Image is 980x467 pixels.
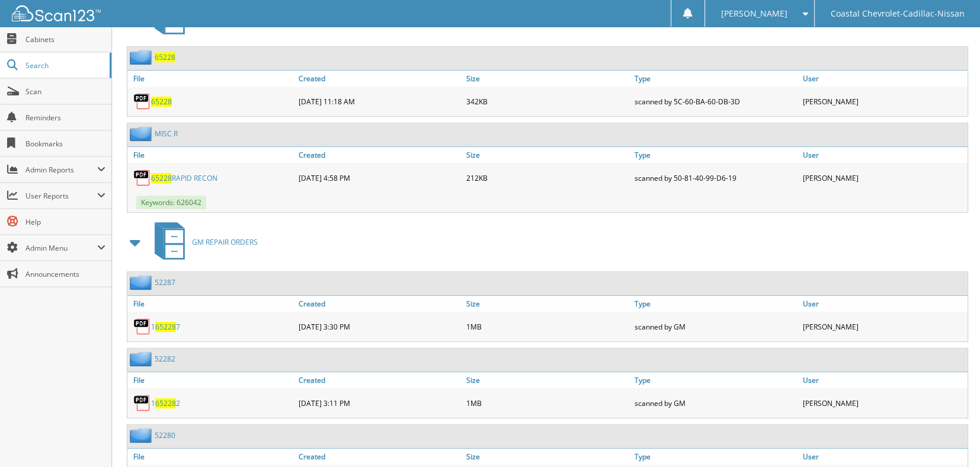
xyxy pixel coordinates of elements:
[25,113,105,123] span: Reminders
[25,191,97,201] span: User Reports
[151,322,180,332] a: 1652287
[799,166,968,190] div: [PERSON_NAME]
[296,391,464,415] div: [DATE] 3:11 PM
[296,71,464,87] a: Created
[799,449,968,465] a: User
[799,296,968,312] a: User
[799,315,968,338] div: [PERSON_NAME]
[463,71,632,87] a: Size
[720,10,787,17] span: [PERSON_NAME]
[155,430,175,440] a: 52280
[155,129,178,139] a: MISC R
[463,315,632,338] div: 1MB
[127,71,296,87] a: File
[151,173,217,183] a: 65228RAPID RECON
[463,147,632,163] a: Size
[133,169,151,187] img: PDF.png
[25,34,105,44] span: Cabinets
[463,166,632,190] div: 212KB
[463,449,632,465] a: Size
[127,296,296,312] a: File
[155,52,175,62] a: 65228
[799,147,968,163] a: User
[25,165,97,175] span: Admin Reports
[296,166,464,190] div: [DATE] 4:58 PM
[25,269,105,279] span: Announcements
[155,398,176,408] span: 65228
[25,139,105,149] span: Bookmarks
[155,322,176,332] span: 65228
[130,428,155,443] img: folder2.png
[25,217,105,227] span: Help
[155,277,175,287] a: 52287
[133,92,151,110] img: PDF.png
[127,147,296,163] a: File
[463,89,632,113] div: 342KB
[25,60,104,71] span: Search
[151,97,172,107] a: 65228
[136,196,206,209] span: Keywords: 626042
[296,449,464,465] a: Created
[148,219,258,266] a: GM REPAIR ORDERS
[632,315,800,338] div: scanned by GM
[632,71,800,87] a: Type
[799,391,968,415] div: [PERSON_NAME]
[25,243,97,253] span: Admin Menu
[130,351,155,366] img: folder2.png
[192,237,258,247] span: GM REPAIR ORDERS
[296,372,464,388] a: Created
[12,5,101,21] img: scan123-logo-white.svg
[463,296,632,312] a: Size
[151,173,172,183] span: 65228
[799,89,968,113] div: [PERSON_NAME]
[127,449,296,465] a: File
[130,275,155,290] img: folder2.png
[632,147,800,163] a: Type
[632,372,800,388] a: Type
[921,410,980,467] iframe: Chat Widget
[632,449,800,465] a: Type
[799,71,968,87] a: User
[296,89,464,113] div: [DATE] 11:18 AM
[632,89,800,113] div: scanned by 5C-60-BA-60-DB-3D
[296,147,464,163] a: Created
[799,372,968,388] a: User
[463,391,632,415] div: 1MB
[127,372,296,388] a: File
[463,372,632,388] a: Size
[25,87,105,97] span: Scan
[632,296,800,312] a: Type
[830,10,964,17] span: Coastal Chevrolet-Cadillac-Nissan
[632,166,800,190] div: scanned by 50-81-40-99-D6-19
[296,315,464,338] div: [DATE] 3:30 PM
[296,296,464,312] a: Created
[155,354,175,364] a: 52282
[632,391,800,415] div: scanned by GM
[133,318,151,335] img: PDF.png
[130,126,155,141] img: folder2.png
[130,50,155,65] img: folder2.png
[133,394,151,412] img: PDF.png
[151,398,180,408] a: 1652282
